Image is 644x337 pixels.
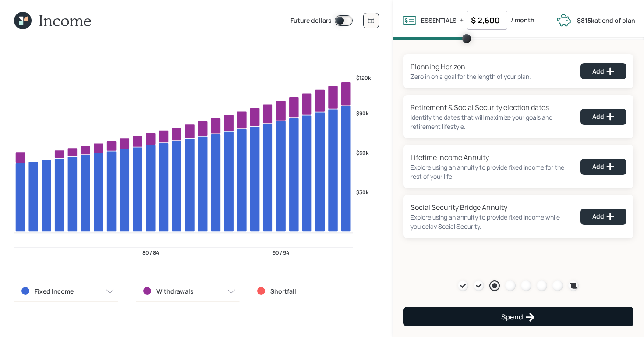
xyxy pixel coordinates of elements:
button: Add [580,63,626,79]
label: Fixed Income [35,287,74,296]
div: Social Security Bridge Annuity [410,202,570,213]
div: Zero in on a goal for the length of your plan. [410,72,531,81]
div: Add [592,112,615,121]
label: ESSENTIALS [421,16,456,25]
label: Future dollars [290,16,332,26]
div: Add [592,67,615,76]
label: + [460,16,464,25]
tspan: $30k [356,188,369,196]
tspan: $120k [356,74,371,82]
tspan: 2 [356,247,360,256]
div: Planning Horizon [410,61,531,72]
button: Add [580,109,626,125]
tspan: $90k [356,110,369,117]
div: Explore using an annuity to provide fixed income while you delay Social Security. [410,213,570,231]
tspan: 90 / 94 [272,249,289,256]
tspan: 2 [356,234,360,243]
b: $815k [577,16,594,25]
label: / month [511,16,534,25]
label: Shortfall [270,287,296,296]
div: Add [592,162,615,171]
div: Add [592,212,615,221]
div: Retirement & Social Security election dates [410,102,570,113]
div: Identify the dates that will maximize your goals and retirement lifestyle. [410,113,570,131]
div: Lifetime Income Annuity [410,152,570,163]
div: Spend [501,312,535,323]
div: Explore using an annuity to provide fixed income for the rest of your life. [410,163,570,181]
tspan: 80 / 84 [142,249,159,256]
label: Withdrawals [156,287,194,296]
h1: Income [39,11,92,30]
button: Spend [403,307,633,326]
tspan: $60k [356,149,369,156]
button: Add [580,209,626,225]
button: Add [580,159,626,175]
span: Volume [393,37,644,40]
label: at end of plan [577,16,635,25]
